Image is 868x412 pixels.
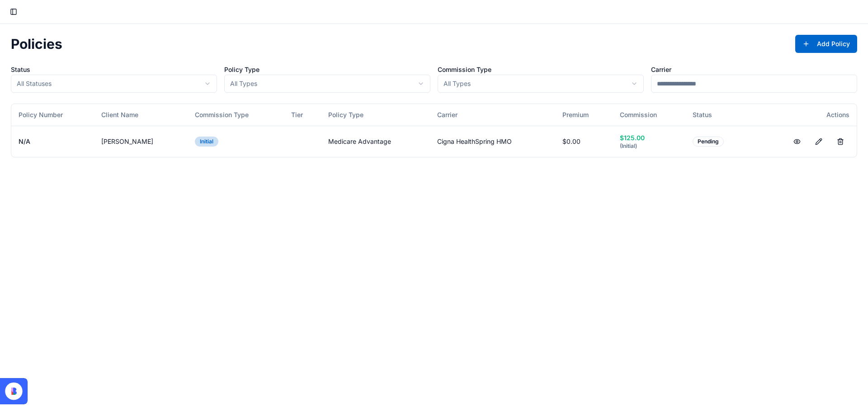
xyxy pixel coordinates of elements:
[750,104,857,126] th: Actions
[11,126,94,157] td: N/A
[195,137,218,147] div: Initial
[795,35,857,53] button: Add Policy
[11,36,62,52] h1: Policies
[555,126,613,157] td: $0.00
[620,142,678,150] div: (Initial)
[94,126,188,157] td: [PERSON_NAME]
[430,104,556,126] th: Carrier
[620,133,678,142] div: $125.00
[224,66,259,73] label: Policy Type
[651,66,671,73] label: Carrier
[685,104,750,126] th: Status
[11,104,94,126] th: Policy Number
[438,66,491,73] label: Commission Type
[613,104,685,126] th: Commission
[321,126,430,157] td: Medicare Advantage
[284,104,321,126] th: Tier
[11,66,30,73] label: Status
[430,126,556,157] td: Cigna HealthSpring HMO
[693,137,724,147] div: Pending
[188,104,284,126] th: Commission Type
[555,104,613,126] th: Premium
[94,104,188,126] th: Client Name
[321,104,430,126] th: Policy Type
